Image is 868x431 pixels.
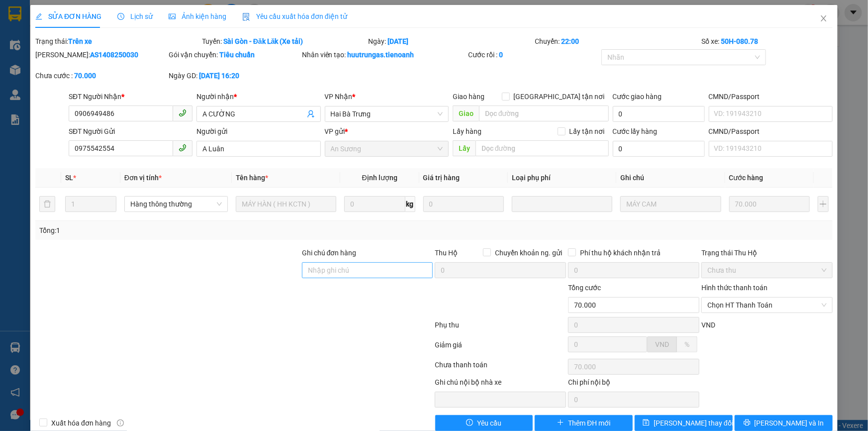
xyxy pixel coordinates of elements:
input: 0 [423,196,504,212]
button: delete [39,196,55,212]
span: Lịch sử [117,12,153,20]
span: Lấy hàng [453,127,482,135]
b: 50H-080.78 [721,37,758,45]
span: % [684,340,689,348]
span: user-add [307,110,315,118]
span: Thêm ĐH mới [568,418,610,429]
div: Cước rồi : [468,49,599,60]
span: [PERSON_NAME] thay đổi [654,418,733,429]
span: Cước hàng [729,174,764,182]
span: Lấy [453,140,476,156]
label: Cước lấy hàng [613,127,658,135]
button: plus [818,196,829,212]
label: Cước giao hàng [613,93,662,101]
div: SĐT Người Gửi [69,126,193,137]
span: Ảnh kiện hàng [169,12,226,20]
input: VD: Bàn, Ghế [236,196,336,212]
span: Hai Bà Trưng [331,107,443,121]
label: Hình thức thanh toán [701,284,768,292]
span: phone [179,144,187,152]
span: Giá trị hàng [423,174,460,182]
div: Tổng: 1 [39,225,335,236]
div: Ngày: [368,36,534,47]
span: Giao [453,106,479,121]
span: An Sương [331,141,443,156]
input: 0 [729,196,810,212]
span: Hàng thông thường [130,197,222,212]
div: Ngày GD: [169,70,300,81]
span: close [820,14,828,22]
span: plus [557,419,564,427]
div: Gói vận chuyển: [169,49,300,60]
div: Giảm giá [434,339,568,357]
div: Trạng thái: [34,36,201,47]
input: Cước giao hàng [613,106,705,122]
span: info-circle [117,420,124,427]
span: Xuất hóa đơn hàng [47,418,115,429]
div: Chuyến: [534,36,700,47]
span: Tên hàng [236,174,268,182]
span: Yêu cầu [477,418,501,429]
th: Ghi chú [616,168,725,188]
b: huutrungas.tienoanh [348,51,414,59]
div: Người gửi [196,126,320,137]
b: Tiêu chuẩn [219,51,255,59]
b: [DATE] [388,37,409,45]
button: exclamation-circleYêu cầu [435,415,533,431]
span: kg [405,196,415,212]
div: Chi phí nội bộ [568,377,699,392]
div: Tuyến: [201,36,368,47]
div: [PERSON_NAME]: [35,49,167,60]
b: AS1408250030 [90,51,138,59]
span: Tổng cước [568,284,601,292]
div: Chưa thanh toán [434,359,568,377]
button: printer[PERSON_NAME] và In [735,415,833,431]
div: VP gửi [325,126,449,137]
span: Lấy tận nơi [566,126,609,137]
div: SĐT Người Nhận [69,91,193,102]
span: printer [744,419,751,427]
span: [GEOGRAPHIC_DATA] tận nơi [510,91,609,102]
div: Nhân viên tạo: [302,49,467,60]
div: Người nhận [196,91,320,102]
span: VND [655,340,669,348]
th: Loại phụ phí [508,168,616,188]
b: 0 [499,51,503,59]
div: Trạng thái Thu Hộ [701,247,833,258]
b: [DATE] 16:20 [199,72,239,80]
span: edit [35,13,42,20]
input: Cước lấy hàng [613,141,705,157]
input: Ghi chú đơn hàng [302,262,433,278]
span: VP Nhận [325,93,353,101]
span: [PERSON_NAME] và In [755,418,824,429]
div: CMND/Passport [709,126,833,137]
input: Dọc đường [479,106,609,121]
span: Giao hàng [453,93,484,101]
span: Yêu cầu xuất hóa đơn điện tử [242,12,347,20]
button: plusThêm ĐH mới [535,415,633,431]
input: Dọc đường [476,140,609,156]
span: Thu Hộ [435,249,458,257]
span: exclamation-circle [466,419,473,427]
span: Phí thu hộ khách nhận trả [576,247,665,258]
span: Định lượng [362,174,397,182]
label: Ghi chú đơn hàng [302,249,357,257]
span: Chưa thu [707,263,827,278]
span: Chọn HT Thanh Toán [707,298,827,313]
span: Đơn vị tính [124,174,162,182]
b: 70.000 [74,72,96,80]
b: Trên xe [68,37,92,45]
div: CMND/Passport [709,91,833,102]
span: clock-circle [117,13,124,20]
div: Phụ thu [434,320,568,337]
span: save [643,419,650,427]
span: picture [169,13,176,20]
span: SỬA ĐƠN HÀNG [35,12,101,20]
input: Ghi Chú [620,196,721,212]
div: Ghi chú nội bộ nhà xe [435,377,566,392]
span: SL [65,174,73,182]
span: phone [179,109,187,117]
span: Chuyển khoản ng. gửi [491,247,566,258]
b: Sài Gòn - Đăk Lăk (Xe tải) [223,37,303,45]
button: Close [810,5,838,33]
